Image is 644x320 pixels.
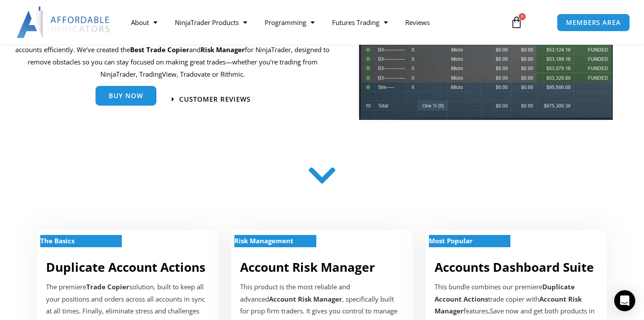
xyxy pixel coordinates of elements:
span: 0 [519,13,526,20]
a: Account Risk Manager [240,259,375,275]
a: About [122,12,166,32]
a: Accounts Dashboard Suite [435,259,594,275]
strong: The Basics [40,236,74,245]
a: 0 [497,10,536,35]
strong: Trade Copier [86,282,129,291]
b: . [488,306,490,315]
b: Duplicate Account Actions [435,282,575,303]
b: Best Trade Copier [130,45,189,54]
strong: Account Risk Manager [269,295,342,303]
p: The Accounts Dashboard for the NinjaTrader Desktop Platform is an all in one solution for managin... [13,32,332,80]
a: Buy Now [96,86,156,106]
span: Customer Reviews [179,96,251,103]
strong: Risk Management [234,236,294,245]
span: MEMBERS AREA [566,19,621,26]
div: Open Intercom Messenger [614,290,635,311]
b: Account Risk Manager [435,295,582,316]
span: Buy Now [109,92,143,99]
a: MEMBERS AREA [557,14,630,32]
strong: Most Popular [429,236,473,245]
a: NinjaTrader Products [166,12,256,32]
a: Duplicate Account Actions [46,259,205,275]
a: Futures Trading [323,12,396,32]
a: Programming [256,12,323,32]
strong: Risk Manager [201,45,245,54]
a: Reviews [396,12,439,32]
nav: Menu [122,12,502,32]
a: Customer Reviews [172,96,251,103]
img: LogoAI | Affordable Indicators – NinjaTrader [17,7,111,38]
